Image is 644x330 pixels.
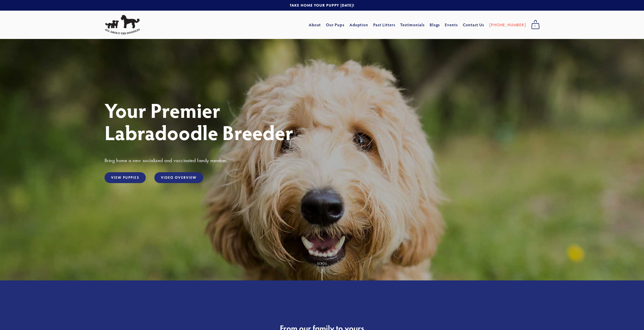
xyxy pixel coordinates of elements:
[445,20,458,29] a: Events
[489,20,526,29] a: [PHONE_NUMBER]
[430,20,440,29] a: Blogs
[373,22,395,27] a: Past Litters
[105,172,146,183] a: View Puppies
[154,172,203,183] a: Video Overview
[317,262,327,265] div: Scroll
[326,20,344,29] a: Our Pups
[349,20,368,29] a: Adoption
[531,23,540,29] span: 0
[309,20,321,29] a: About
[105,157,540,164] h3: Bring home a new socialized and vaccinated family member.
[400,20,425,29] a: Testimonials
[105,99,540,143] h1: Your Premier Labradoodle Breeder
[463,20,484,29] a: Contact Us
[105,15,140,35] img: All About The Doodles
[529,18,542,31] a: 0 items in cart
